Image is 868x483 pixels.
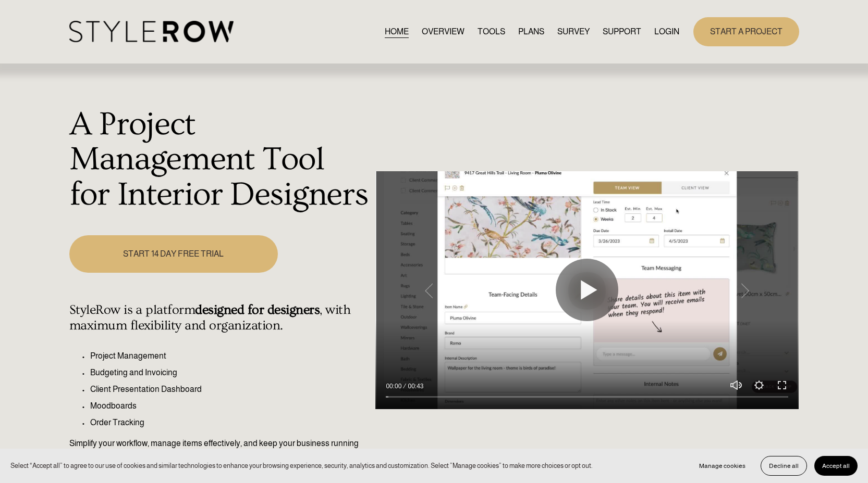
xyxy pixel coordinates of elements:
p: Budgeting and Invoicing [90,366,370,379]
button: Decline all [761,456,807,476]
h1: A Project Management Tool for Interior Designers [69,107,370,213]
input: Seek [386,393,788,400]
button: Accept all [814,456,858,476]
img: StyleRow [69,21,234,42]
span: Decline all [769,462,799,469]
p: Order Tracking [90,416,370,429]
a: START A PROJECT [693,17,799,46]
div: Current time [386,381,404,391]
a: HOME [385,24,409,39]
p: Simplify your workflow, manage items effectively, and keep your business running seamlessly. [69,437,370,462]
a: folder dropdown [603,24,641,39]
h4: StyleRow is a platform , with maximum flexibility and organization. [69,302,370,334]
span: Manage cookies [699,462,745,469]
span: Accept all [822,462,850,469]
div: Duration [404,381,426,391]
a: LOGIN [654,24,679,39]
a: SURVEY [557,24,590,39]
p: Client Presentation Dashboard [90,383,370,396]
p: Moodboards [90,400,370,412]
button: Play [556,259,618,321]
a: OVERVIEW [422,24,464,39]
button: Manage cookies [691,456,753,476]
span: SUPPORT [603,26,641,38]
a: START 14 DAY FREE TRIAL [69,235,278,272]
a: TOOLS [478,24,505,39]
p: Select “Accept all” to agree to our use of cookies and similar technologies to enhance your brows... [10,461,593,471]
p: Project Management [90,350,370,362]
strong: designed for designers [195,302,320,317]
a: PLANS [518,24,544,39]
